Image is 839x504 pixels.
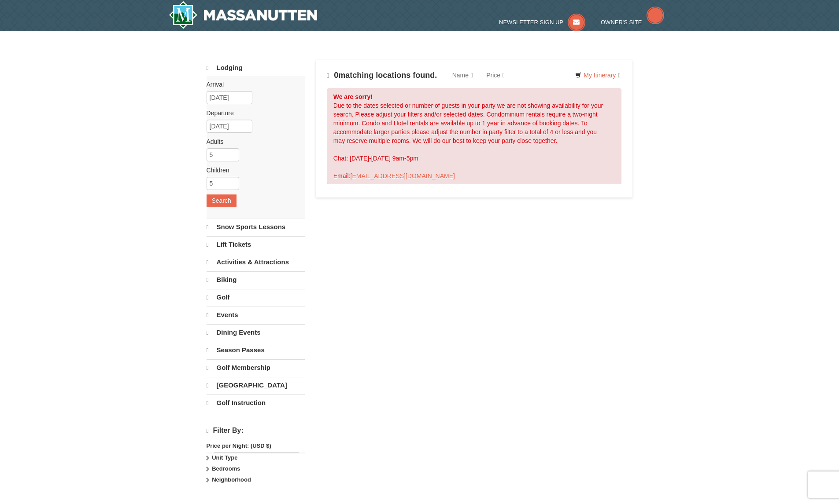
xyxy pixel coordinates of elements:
a: [GEOGRAPHIC_DATA] [207,377,305,394]
a: My Itinerary [569,69,626,82]
a: Golf Membership [207,359,305,376]
a: Season Passes [207,342,305,358]
h4: Filter By: [207,427,305,435]
label: Adults [207,137,298,146]
a: Price [480,66,511,84]
strong: Price per Night: (USD $) [207,442,271,449]
a: [EMAIL_ADDRESS][DOMAIN_NAME] [351,172,455,179]
strong: Unit Type [212,454,237,461]
a: Newsletter Sign Up [499,19,585,26]
span: Newsletter Sign Up [499,19,563,26]
a: Golf [207,289,305,306]
img: Massanutten Resort Logo [169,1,318,29]
h4: matching locations found. [327,71,437,80]
a: Activities & Attractions [207,254,305,270]
a: Owner's Site [601,19,664,26]
div: Due to the dates selected or number of guests in your party we are not showing availability for y... [327,88,622,184]
a: Dining Events [207,324,305,341]
a: Golf Instruction [207,394,305,411]
a: Lift Tickets [207,236,305,253]
label: Arrival [207,80,298,89]
strong: We are sorry! [333,93,373,100]
a: Snow Sports Lessons [207,219,305,235]
button: Search [207,194,237,207]
span: Owner's Site [601,19,642,26]
a: Biking [207,271,305,288]
strong: Neighborhood [212,476,251,483]
a: Massanutten Resort [169,1,318,29]
a: Lodging [207,60,305,76]
a: Events [207,307,305,323]
label: Children [207,166,298,175]
a: Name [446,66,480,84]
span: 0 [334,71,338,80]
label: Departure [207,109,298,117]
strong: Bedrooms [212,465,240,472]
